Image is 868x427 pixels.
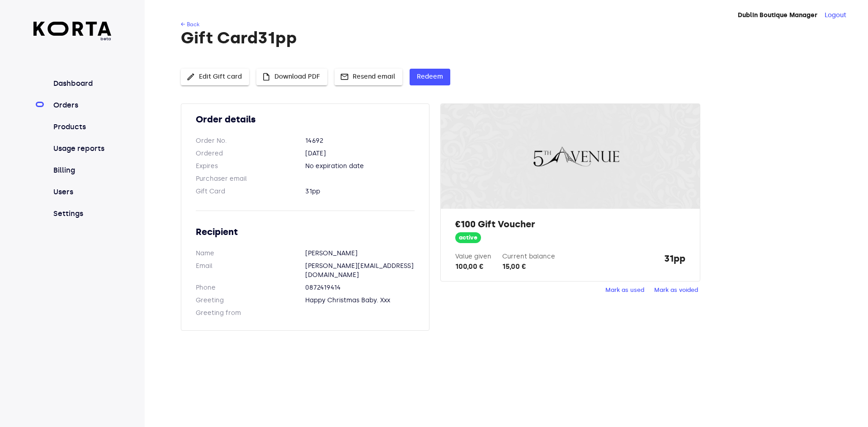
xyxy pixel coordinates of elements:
h2: €100 Gift Voucher [455,218,685,230]
button: Mark as voided [652,283,700,297]
a: ← Back [181,21,199,28]
a: Dashboard [52,78,112,89]
a: beta [33,22,112,42]
label: Value given [455,253,491,260]
a: Billing [52,165,112,176]
dd: Happy Christmas Baby. Xxx [305,296,415,305]
dd: 0872419414 [305,283,415,292]
dd: [PERSON_NAME] [305,249,415,258]
div: 15,00 € [502,261,555,272]
span: mail [340,72,349,81]
dd: No expiration date [305,162,415,171]
dt: Name [196,249,305,258]
span: Mark as voided [654,285,698,296]
a: Settings [52,208,112,219]
span: Edit Gift card [188,71,242,83]
h2: Recipient [196,225,415,238]
dd: [DATE] [305,149,415,158]
strong: 31pp [664,252,685,272]
button: Edit Gift card [181,69,249,85]
dd: [PERSON_NAME][EMAIL_ADDRESS][DOMAIN_NAME] [305,262,415,280]
span: Mark as used [605,285,644,296]
img: Korta [33,22,112,36]
button: Mark as used [603,283,646,297]
a: Users [52,187,112,197]
dd: 31pp [305,187,415,196]
strong: Dublin Boutique Manager [738,11,817,19]
button: Resend email [335,69,402,85]
span: Resend email [342,71,395,83]
a: Products [52,122,112,132]
button: Logout [825,11,846,20]
dt: Phone [196,283,305,292]
button: Download PDF [256,69,327,85]
button: Redeem [410,69,450,85]
span: Redeem [417,71,443,83]
dt: Email [196,262,305,280]
span: active [455,234,481,242]
dt: Order No. [196,136,305,145]
label: Current balance [502,253,555,260]
dd: 14692 [305,136,415,145]
dt: Purchaser email [196,174,305,183]
a: Orders [52,100,112,111]
span: Download PDF [264,71,320,83]
h1: Gift Card 31pp [181,29,830,47]
a: Usage reports [52,143,112,154]
div: 100,00 € [455,261,491,272]
dt: Ordered [196,149,305,158]
span: beta [33,36,112,42]
h2: Order details [196,113,415,126]
dt: Greeting [196,296,305,305]
a: Edit Gift card [181,72,249,80]
dt: Gift Card [196,187,305,196]
dt: Expires [196,162,305,171]
span: insert_drive_file [262,72,271,81]
span: edit [186,72,195,81]
dt: Greeting from [196,309,305,318]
